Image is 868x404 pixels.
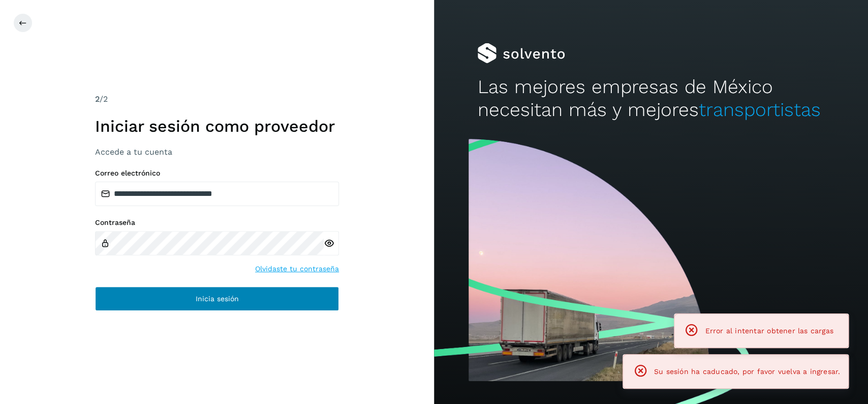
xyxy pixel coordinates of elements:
label: Correo electrónico [95,169,339,178]
h2: Las mejores empresas de México necesitan más y mejores [477,76,824,121]
span: Inicia sesión [196,295,239,302]
h3: Accede a tu cuenta [95,147,339,157]
span: transportistas [698,99,820,121]
span: 2 [95,94,100,104]
label: Contraseña [95,218,339,227]
button: Inicia sesión [95,286,339,311]
span: Error al intentar obtener las cargas [705,327,833,335]
span: Su sesión ha caducado, por favor vuelva a ingresar. [654,367,840,376]
a: Olvidaste tu contraseña [255,264,339,274]
div: /2 [95,93,339,105]
h1: Iniciar sesión como proveedor [95,117,339,136]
